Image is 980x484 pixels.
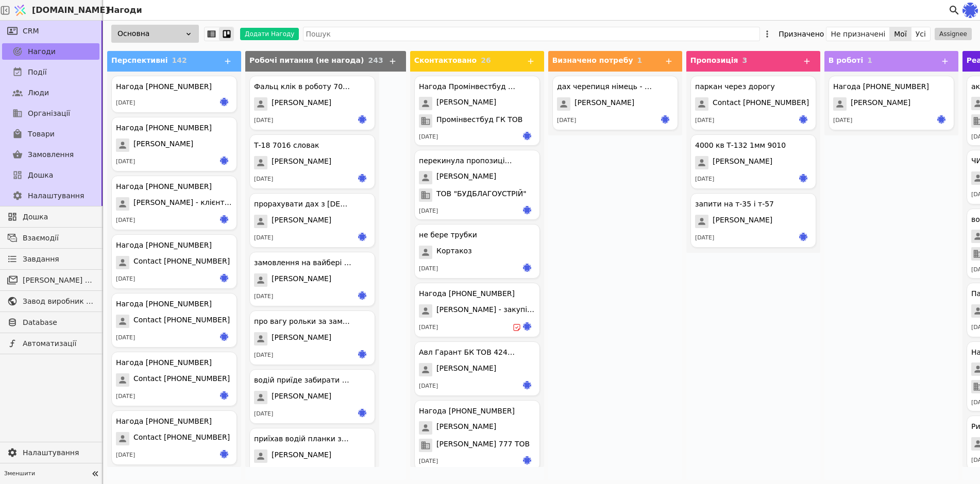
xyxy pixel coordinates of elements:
[436,363,496,376] span: [PERSON_NAME]
[28,129,55,140] span: Товари
[414,56,477,64] span: Сконтактовано
[419,155,517,166] div: перекинула пропозицію - поставила задачу
[523,264,531,272] img: ir
[557,81,655,92] div: дах черепиця німець - судова вишня
[2,23,99,39] a: CRM
[690,56,738,64] span: Пропозиція
[552,56,633,64] span: Визначено потребу
[23,296,94,307] span: Завод виробник металочерепиці - B2B платформа
[419,81,517,92] div: Нагода Промінвестбуд ГК ТОВ
[436,97,496,110] span: [PERSON_NAME]
[234,28,299,40] a: Додати Нагоду
[419,288,515,299] div: Нагода [PHONE_NUMBER]
[249,369,375,424] div: водій приїде забирати замовлення[PERSON_NAME][DATE]ir
[249,428,375,482] div: приїхав водій планки забирати[PERSON_NAME][DATE]ir
[28,170,53,181] span: Дошка
[220,98,228,106] img: ir
[23,233,94,244] span: Взаємодії
[937,115,945,124] img: ir
[111,234,237,289] div: Нагода [PHONE_NUMBER]Contact [PHONE_NUMBER][DATE]ir
[742,56,747,64] span: 3
[12,1,28,20] img: Logo
[240,28,299,40] button: Додати Нагоду
[254,140,319,151] div: Т-18 7016 словак
[220,215,228,223] img: ir
[414,224,540,279] div: не бере трубкиКортакоз[DATE]ir
[111,76,237,113] div: Нагода [PHONE_NUMBER][DATE]ir
[23,338,94,349] span: Автоматизації
[111,117,237,171] div: Нагода [PHONE_NUMBER][PERSON_NAME][DATE]ir
[272,450,331,463] span: [PERSON_NAME]
[116,99,135,108] div: [DATE]
[358,115,366,124] img: ir
[419,133,438,142] div: [DATE]
[272,215,331,228] span: [PERSON_NAME]
[436,439,530,452] span: [PERSON_NAME] 777 ТОВ
[28,191,84,201] span: Налаштування
[799,174,807,182] img: ir
[116,299,212,309] div: Нагода [PHONE_NUMBER]
[358,233,366,241] img: ir
[254,351,273,360] div: [DATE]
[28,67,47,78] span: Події
[272,156,331,169] span: [PERSON_NAME]
[254,199,352,210] div: прорахувати дах з [DEMOGRAPHIC_DATA]
[272,273,331,287] span: [PERSON_NAME]
[419,382,438,391] div: [DATE]
[523,206,531,214] img: ir
[2,167,99,183] a: Дошка
[133,432,230,445] span: Contact [PHONE_NUMBER]
[32,4,109,16] span: [DOMAIN_NAME]
[2,84,99,101] a: Люди
[28,46,56,57] span: Нагоди
[713,97,809,111] span: Contact [PHONE_NUMBER]
[272,332,331,345] span: [PERSON_NAME]
[249,134,375,189] div: Т-18 7016 словак[PERSON_NAME][DATE]ir
[254,434,352,444] div: приїхав водій планки забирати
[695,140,786,151] div: 4000 кв Т-132 1мм 9010
[419,406,515,417] div: Нагода [PHONE_NUMBER]
[414,150,540,220] div: перекинула пропозицію - поставила задачу[PERSON_NAME]ТОВ "БУДБЛАГОУСТРІЙ"[DATE]ir
[481,56,491,64] span: 26
[962,3,978,18] img: c71722e9364783ead8bdebe5e7601ae3
[111,25,199,43] div: Основна
[695,175,714,184] div: [DATE]
[833,116,852,125] div: [DATE]
[419,207,438,216] div: [DATE]
[272,391,331,404] span: [PERSON_NAME]
[695,116,714,125] div: [DATE]
[111,352,237,406] div: Нагода [PHONE_NUMBER]Contact [PHONE_NUMBER][DATE]ir
[523,381,531,389] img: ir
[414,400,540,470] div: Нагода [PHONE_NUMBER][PERSON_NAME][PERSON_NAME] 777 ТОВ[DATE]ir
[414,76,540,146] div: Нагода Промінвестбуд ГК ТОВ[PERSON_NAME]Промінвестбуд ГК ТОВ[DATE]ir
[2,126,99,142] a: Товари
[133,197,232,211] span: [PERSON_NAME] - клієнт Мазепи
[419,230,477,240] div: не бере трубки
[2,272,99,288] a: [PERSON_NAME] розсилки
[116,240,212,251] div: Нагода [PHONE_NUMBER]
[2,314,99,331] a: Database
[249,76,375,130] div: Фальц клік в роботу 7016 пол[PERSON_NAME][DATE]ir
[358,350,366,358] img: ir
[829,56,864,64] span: В роботі
[2,335,99,352] a: Автоматизації
[358,291,366,300] img: ir
[116,216,135,225] div: [DATE]
[713,156,772,169] span: [PERSON_NAME]
[23,212,94,222] span: Дошка
[911,27,930,41] button: Усі
[2,105,99,122] a: Організації
[249,310,375,365] div: про вагу рольки за замовлення 8019 поляка[PERSON_NAME][DATE]ir
[116,416,212,427] div: Нагода [PHONE_NUMBER]
[833,81,929,92] div: Нагода [PHONE_NUMBER]
[254,410,273,419] div: [DATE]
[575,97,634,111] span: [PERSON_NAME]
[103,4,142,16] h2: Нагоди
[111,293,237,348] div: Нагода [PHONE_NUMBER]Contact [PHONE_NUMBER][DATE]ir
[358,174,366,182] img: ir
[368,56,383,64] span: 243
[436,421,496,435] span: [PERSON_NAME]
[254,257,352,268] div: замовлення на вайбері - перепитував за стрічку
[436,304,535,318] span: [PERSON_NAME] - закупівля
[254,81,352,92] div: Фальц клік в роботу 7016 пол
